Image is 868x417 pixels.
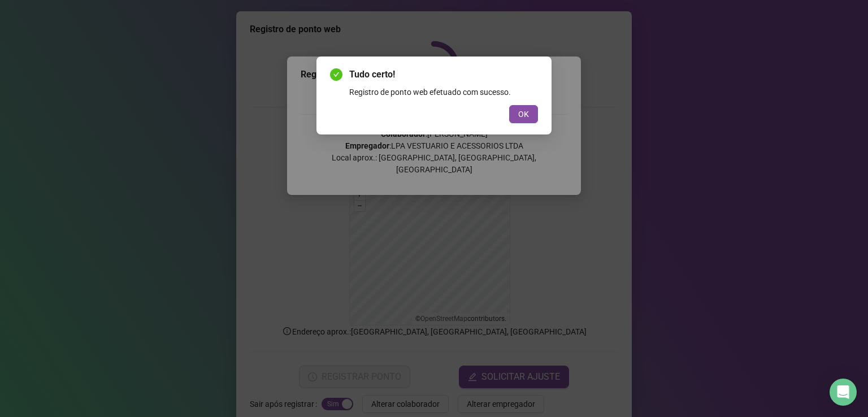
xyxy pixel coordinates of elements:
[349,68,538,81] span: Tudo certo!
[830,379,857,406] div: Open Intercom Messenger
[349,86,538,98] div: Registro de ponto web efetuado com sucesso.
[509,105,538,123] button: OK
[518,108,529,120] span: OK
[330,68,342,81] span: check-circle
